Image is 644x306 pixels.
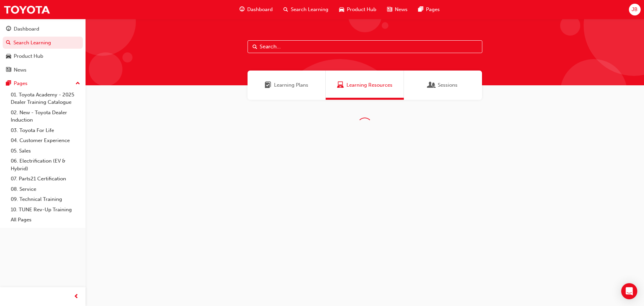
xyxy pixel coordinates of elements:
button: Pages [3,77,83,90]
a: All Pages [8,215,83,225]
a: 05. Sales [8,146,83,156]
span: Search Learning [291,6,328,13]
span: news-icon [6,67,11,73]
button: DashboardSearch LearningProduct HubNews [3,21,83,77]
a: guage-iconDashboard [234,3,278,16]
a: 04. Customer Experience [8,135,83,146]
span: Learning Resources [346,81,392,89]
a: Learning PlansLearning Plans [248,71,326,100]
span: Sessions [438,81,458,89]
img: Trak [3,2,50,17]
span: search-icon [6,40,11,46]
a: 08. Service [8,184,83,194]
div: Pages [14,80,28,87]
span: Dashboard [247,6,273,13]
span: Sessions [428,81,435,89]
a: Product Hub [3,50,83,62]
a: 09. Technical Training [8,194,83,205]
span: Learning Resources [337,81,344,89]
a: car-iconProduct Hub [334,3,382,16]
a: 10. TUNE Rev-Up Training [8,205,83,215]
a: SessionsSessions [404,71,482,100]
span: JB [632,6,638,13]
div: Product Hub [14,52,43,60]
a: pages-iconPages [413,3,445,16]
span: pages-icon [418,5,423,14]
a: 01. Toyota Academy - 2025 Dealer Training Catalogue [8,90,83,107]
span: car-icon [339,5,344,14]
span: search-icon [283,5,288,14]
input: Search... [248,40,482,53]
span: pages-icon [6,81,11,87]
span: news-icon [387,5,392,14]
span: up-icon [75,79,80,88]
span: guage-icon [239,5,245,14]
div: Open Intercom Messenger [621,283,637,299]
span: Pages [426,6,440,13]
a: news-iconNews [382,3,413,16]
a: 03. Toyota For Life [8,125,83,136]
a: Search Learning [3,37,83,49]
div: News [14,66,26,74]
span: Search [253,43,257,51]
a: search-iconSearch Learning [278,3,334,16]
span: Learning Plans [274,81,308,89]
a: 02. New - Toyota Dealer Induction [8,107,83,125]
div: Dashboard [14,25,39,33]
a: Dashboard [3,23,83,35]
a: News [3,64,83,76]
button: JB [629,4,641,15]
span: prev-icon [74,293,79,301]
span: car-icon [6,53,11,59]
span: guage-icon [6,26,11,32]
a: Learning ResourcesLearning Resources [326,71,404,100]
a: 06. Electrification (EV & Hybrid) [8,156,83,174]
span: Product Hub [347,6,376,13]
a: 07. Parts21 Certification [8,174,83,184]
span: News [395,6,408,13]
span: Learning Plans [265,81,271,89]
